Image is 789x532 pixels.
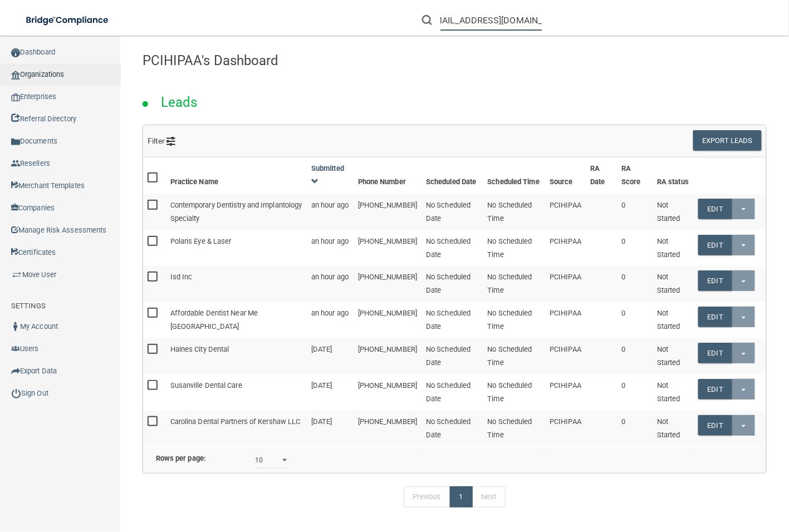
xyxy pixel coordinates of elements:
td: 0 [617,266,653,302]
img: ic_user_dark.df1a06c3.png [11,322,20,331]
td: Haines City Dental [166,338,307,375]
td: 0 [617,338,653,375]
td: Isd Inc [166,266,307,302]
td: [PHONE_NUMBER] [354,230,422,266]
a: Edit [698,415,732,436]
td: Susanville Dental Care [166,375,307,411]
td: 0 [617,302,653,338]
td: [PHONE_NUMBER] [354,375,422,411]
img: icon-documents.8dae5593.png [11,137,20,146]
td: [PHONE_NUMBER] [354,302,422,338]
th: Scheduled Date [422,157,483,194]
iframe: Drift Widget Chat Controller [597,454,776,497]
h2: Leads [150,87,209,118]
td: an hour ago [307,302,354,338]
th: RA Score [617,157,653,194]
td: Not Started [653,302,694,338]
span: Filter [148,136,176,145]
td: Contemporary Dentistry and Implantology Specialty [166,194,307,230]
td: an hour ago [307,230,354,266]
th: Practice Name [166,157,307,194]
img: icon-users.e205127d.png [11,344,20,353]
a: Edit [698,199,732,219]
td: Not Started [653,230,694,266]
a: Next [472,486,506,508]
input: Search [440,10,542,31]
td: [PHONE_NUMBER] [354,194,422,230]
td: Not Started [653,338,694,375]
img: bridge_compliance_login_screen.278c3ca4.svg [17,9,119,32]
td: an hour ago [307,194,354,230]
a: Edit [698,307,732,327]
h4: PCIHIPAA's Dashboard [143,53,767,68]
th: Phone Number [354,157,422,194]
td: Not Started [653,266,694,302]
td: [DATE] [307,375,354,411]
td: 0 [617,194,653,230]
label: SETTINGS [11,299,46,313]
td: [DATE] [307,338,354,375]
a: Edit [698,235,732,255]
a: Submitted [311,164,344,186]
td: 0 [617,230,653,266]
th: Scheduled Time [483,157,546,194]
button: Export Leads [693,130,762,151]
td: No Scheduled Date [422,230,483,266]
img: ic_dashboard_dark.d01f4a41.png [11,48,20,57]
td: No Scheduled Time [483,411,546,446]
td: No Scheduled Time [483,338,546,375]
img: organization-icon.f8decf85.png [11,71,20,80]
td: PCIHIPAA [545,302,586,338]
td: No Scheduled Time [483,302,546,338]
td: No Scheduled Date [422,338,483,375]
th: RA Date [586,157,617,194]
td: Polaris Eye & Laser [166,230,307,266]
td: No Scheduled Date [422,266,483,302]
th: Source [545,157,586,194]
td: Carolina Dental Partners of Kershaw LLC [166,411,307,446]
td: Affordable Dentist Near Me [GEOGRAPHIC_DATA] [166,302,307,338]
td: PCIHIPAA [545,230,586,266]
img: ic_power_dark.7ecde6b1.png [11,388,21,398]
td: Not Started [653,411,694,446]
img: icon-filter@2x.21656d0b.png [166,137,175,146]
img: ic-search.3b580494.png [422,15,432,25]
b: Rows per page: [156,454,206,462]
td: [PHONE_NUMBER] [354,411,422,446]
td: 0 [617,411,653,446]
td: PCIHIPAA [545,266,586,302]
td: No Scheduled Date [422,411,483,446]
td: PCIHIPAA [545,194,586,230]
a: Edit [698,270,732,291]
a: Edit [698,343,732,363]
td: an hour ago [307,266,354,302]
td: Not Started [653,375,694,411]
td: 0 [617,375,653,411]
img: icon-export.b9366987.png [11,367,20,376]
td: [PHONE_NUMBER] [354,266,422,302]
td: PCIHIPAA [545,338,586,375]
a: Previous [404,486,450,508]
td: Not Started [653,194,694,230]
td: PCIHIPAA [545,375,586,411]
img: ic_reseller.de258add.png [11,159,20,168]
img: briefcase.64adab9b.png [11,269,22,280]
img: enterprise.0d942306.png [11,93,20,101]
td: [DATE] [307,411,354,446]
td: No Scheduled Time [483,230,546,266]
td: No Scheduled Date [422,375,483,411]
td: No Scheduled Time [483,266,546,302]
td: No Scheduled Date [422,194,483,230]
a: Edit [698,379,732,400]
td: [PHONE_NUMBER] [354,338,422,375]
td: No Scheduled Date [422,302,483,338]
td: No Scheduled Time [483,375,546,411]
th: RA status [653,157,694,194]
td: PCIHIPAA [545,411,586,446]
td: No Scheduled Time [483,194,546,230]
a: 1 [450,486,473,508]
